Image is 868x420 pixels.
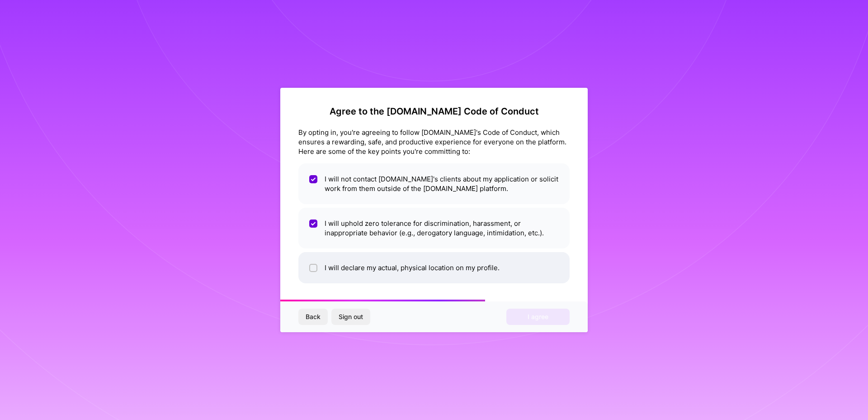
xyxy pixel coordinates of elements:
li: I will declare my actual, physical location on my profile. [298,252,570,283]
h2: Agree to the [DOMAIN_NAME] Code of Conduct [298,106,570,117]
li: I will uphold zero tolerance for discrimination, harassment, or inappropriate behavior (e.g., der... [298,208,570,248]
button: Back [298,309,328,325]
span: Sign out [339,312,363,321]
div: By opting in, you're agreeing to follow [DOMAIN_NAME]'s Code of Conduct, which ensures a rewardin... [298,128,570,156]
button: Sign out [331,309,370,325]
li: I will not contact [DOMAIN_NAME]'s clients about my application or solicit work from them outside... [298,163,570,204]
span: Back [306,312,321,321]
